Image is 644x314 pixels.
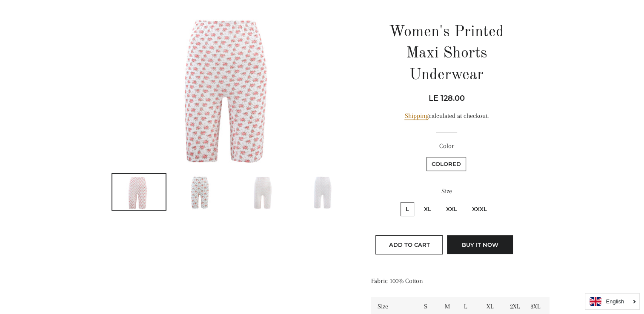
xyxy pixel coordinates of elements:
[428,94,464,103] span: LE 128.00
[371,141,522,151] label: Color
[371,186,522,197] label: Size
[297,174,351,210] img: Load image into Gallery viewer, Women&#39;s Printed Maxi Shorts Underwear
[235,174,289,210] img: Load image into Gallery viewer, Women&#39;s Printed Maxi Shorts Underwear
[606,299,624,304] i: English
[404,112,428,120] a: Shipping
[419,202,436,216] label: XL
[441,202,462,216] label: XXL
[426,157,466,171] label: Colored
[371,22,522,86] h1: Women's Printed Maxi Shorts Underwear
[371,111,522,121] div: calculated at checkout.
[590,297,635,306] a: English
[467,202,492,216] label: XXXL
[401,202,414,216] label: L
[371,276,522,286] p: Fabric 100% Cotton
[389,241,429,248] span: Add to Cart
[112,174,166,210] img: Load image into Gallery viewer, Women&#39;s Printed Maxi Shorts Underwear
[447,235,513,254] button: Buy it now
[375,235,443,254] button: Add to Cart
[174,174,227,210] img: Load image into Gallery viewer, Women&#39;s Printed Maxi Shorts Underwear
[112,6,352,166] img: Women's Printed Maxi Shorts Underwear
